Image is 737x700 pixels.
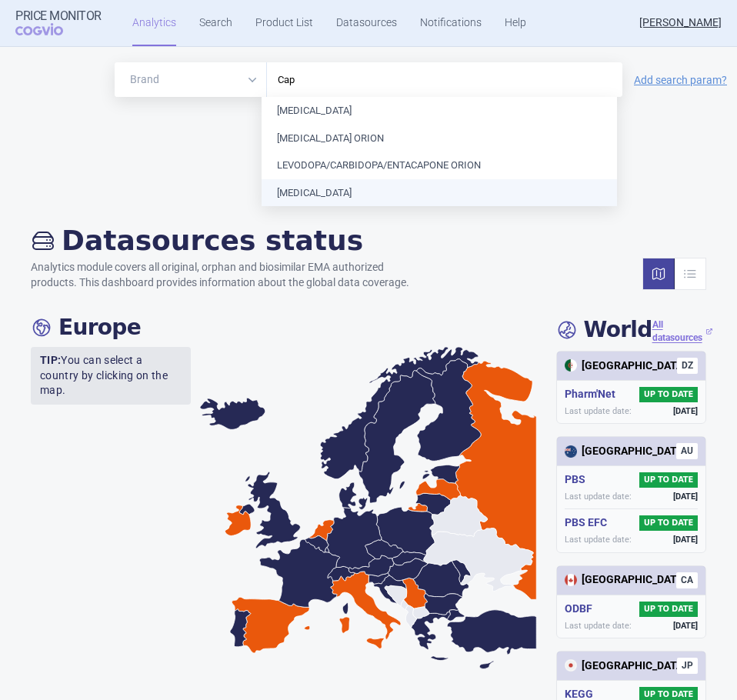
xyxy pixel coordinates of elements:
[556,317,652,343] h4: World
[15,9,102,37] a: Price MonitorCOGVIO
[673,620,698,632] span: [DATE]
[639,472,698,488] span: UP TO DATE
[262,179,617,207] li: [MEDICAL_DATA]
[639,602,698,617] span: UP TO DATE
[565,491,632,502] span: Last update date:
[652,318,713,345] a: All datasources
[634,75,727,85] a: Add search param?
[639,387,698,402] span: UP TO DATE
[15,9,102,23] strong: Price Monitor
[565,387,622,402] h5: Pharm'Net
[565,472,592,488] h5: PBS
[673,491,698,502] span: [DATE]
[565,534,632,545] span: Last update date:
[565,658,678,674] div: [GEOGRAPHIC_DATA]
[565,659,577,672] img: Japan
[565,444,677,459] div: [GEOGRAPHIC_DATA]
[565,574,577,586] img: Canada
[262,125,617,152] li: [MEDICAL_DATA] ORION
[262,97,617,125] li: [MEDICAL_DATA]
[565,358,678,374] div: [GEOGRAPHIC_DATA]
[565,572,677,588] div: [GEOGRAPHIC_DATA]
[565,359,577,372] img: Algeria
[565,620,632,632] span: Last update date:
[565,445,577,458] img: Australia
[40,354,61,366] strong: TIP:
[31,315,141,341] h4: Europe
[673,405,698,417] span: [DATE]
[565,515,613,531] h5: PBS EFC
[31,260,425,290] p: Analytics module covers all original, orphan and biosimilar EMA authorized products. This dashboa...
[639,515,698,531] span: UP TO DATE
[677,658,698,674] span: JP
[676,443,698,459] span: AU
[673,534,698,545] span: [DATE]
[565,405,632,417] span: Last update date:
[676,572,698,588] span: CA
[262,152,617,179] li: LEVODOPA/CARBIDOPA/ENTACAPONE ORION
[31,224,425,257] h2: Datasources status
[565,602,599,617] h5: ODBF
[31,347,191,405] p: You can select a country by clicking on the map.
[677,358,698,374] span: DZ
[15,23,85,35] span: COGVIO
